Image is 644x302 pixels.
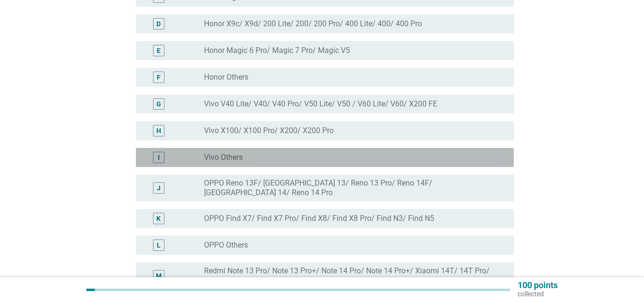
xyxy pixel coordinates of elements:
div: G [156,99,161,109]
div: J [157,183,161,193]
div: L [157,240,161,250]
label: Redmi Note 13 Pro/ Note 13 Pro+/ Note 14 Pro/ Note 14 Pro+/ Xiaomi 14T/ 14T Pro/ 15T/ 15T Pro [204,266,499,285]
p: 100 points [518,281,558,290]
label: OPPO Others [204,240,248,250]
label: Honor Others [204,73,248,82]
div: H [156,126,161,136]
div: E [157,46,161,56]
div: I [158,153,160,163]
div: F [157,73,161,83]
label: Honor X9c/ X9d/ 200 Lite/ 200/ 200 Pro/ 400 Lite/ 400/ 400 Pro [204,19,422,29]
label: Vivo Others [204,153,243,162]
label: Vivo X100/ X100 Pro/ X200/ X200 Pro [204,126,334,135]
div: M [156,271,162,281]
p: collected [518,290,558,298]
label: OPPO Reno 13F/ [GEOGRAPHIC_DATA] 13/ Reno 13 Pro/ Reno 14F/ [GEOGRAPHIC_DATA] 14/ Reno 14 Pro [204,178,499,198]
label: Vivo V40 Lite/ V40/ V40 Pro/ V50 Lite/ V50 / V60 Lite/ V60/ X200 FE [204,99,437,109]
label: Honor Magic 6 Pro/ Magic 7 Pro/ Magic V5 [204,46,350,55]
div: K [156,214,161,224]
label: OPPO Find X7/ Find X7 Pro/ Find X8/ Find X8 Pro/ Find N3/ Find N5 [204,214,434,223]
div: D [156,19,161,29]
